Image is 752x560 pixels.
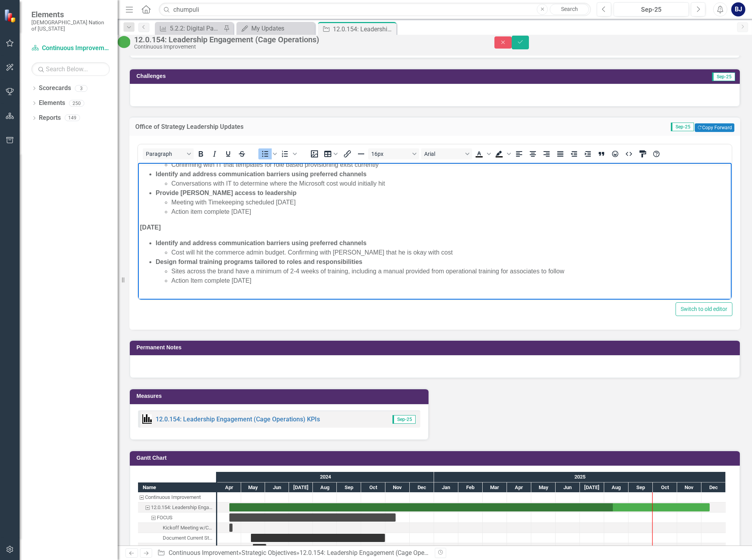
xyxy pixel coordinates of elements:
button: Emojis [609,148,622,159]
img: CI Action Plan Approved/In Progress [118,36,130,48]
button: Sep-25 [614,2,689,16]
div: Jun [556,482,580,493]
div: Document Current State [138,533,216,543]
iframe: Rich Text Area [138,163,732,300]
div: Task: Start date: 2024-04-16 End date: 2025-12-11 [229,503,710,511]
div: 12.0.154: Leadership Engagement (Cage Operations) [300,549,446,556]
div: Task: Start date: 2024-04-16 End date: 2024-11-13 [138,513,216,523]
div: Sep [337,482,361,493]
button: HTML Editor [622,148,636,159]
div: 3 [75,85,87,92]
a: Elements [39,99,65,108]
h3: Measures [136,393,425,399]
span: Sep-25 [671,123,694,131]
div: Sep-25 [616,5,686,14]
input: Search Below... [31,62,110,76]
div: Background color Black [492,148,512,159]
div: Document Current State [163,533,214,543]
li: Action Item complete [DATE] [33,113,592,123]
div: Dec [410,482,434,493]
input: Search ClearPoint... [159,3,591,16]
button: Switch to old editor [676,302,732,316]
button: Align left [512,148,526,159]
strong: Identify and address communication barriers using preferred channels [18,8,229,14]
div: Feb [458,482,483,493]
div: 12.0.154: Leadership Engagement (Cage Operations) [333,24,394,34]
div: Task: Start date: 2024-04-16 End date: 2024-04-16 [138,523,216,533]
button: Font size 16px [368,148,419,159]
h3: Gantt Chart [136,455,736,461]
div: Task: Start date: 2024-04-16 End date: 2025-12-11 [138,502,216,513]
span: Sep-25 [392,415,416,424]
span: Sep-25 [712,72,735,81]
div: 2024 [217,472,434,482]
div: Continuous Improvement [145,492,201,502]
div: Oct [653,482,677,493]
div: Sep [628,482,653,493]
strong: Design formal training programs tailored to roles and responsibilities [18,96,224,102]
a: Reports [39,114,61,123]
button: Insert/edit link [341,148,354,159]
strong: Provide [PERSON_NAME] access to leadership [18,27,158,33]
div: FOCUS [157,513,173,523]
small: [DEMOGRAPHIC_DATA] Nation of [US_STATE] [31,19,110,32]
button: Copy Forward [695,123,734,132]
li: Action item complete [DATE] [33,44,592,54]
div: Jun [265,482,289,493]
div: Continuous Improvement [138,492,216,502]
div: 2025 [434,472,726,482]
li: Meeting with Timekeeping scheduled [DATE] [33,35,592,44]
div: 5.2.2: Digital Payments KPIs [170,23,222,33]
div: 12.0.154: Leadership Engagement (Cage Operations) [138,502,216,513]
a: 12.0.154: Leadership Engagement (Cage Operations) KPIs [156,415,320,423]
a: Search [550,4,589,15]
div: Dec [701,482,726,493]
button: Font Arial [421,148,472,159]
button: Justify [554,148,567,159]
div: 250 [69,100,84,107]
div: My Updates [251,23,313,33]
div: Apr [217,482,241,493]
span: Elements [31,10,110,19]
span: Arial [424,151,463,157]
h3: Challenges [136,73,467,79]
div: 149 [65,115,80,121]
span: Paragraph [146,151,184,157]
a: Continuous Improvement [169,549,238,556]
strong: Identify and address communication barriers using preferred channels [18,77,229,83]
li: Sites across the brand have a minimum of 2-4 weeks of training, including a manual provided from ... [33,104,592,113]
button: Horizontal line [354,148,368,159]
div: » » [157,549,429,558]
button: BJ [731,2,745,16]
a: Strategic Objectives [242,549,296,556]
div: May [531,482,556,493]
div: Numbered list [278,148,298,159]
li: Conversations with IT to determine where the Microsoft cost would initially hit [33,16,592,25]
li: Cost will hit the commerce admin budget. Confirming with [PERSON_NAME] that he is okay with cost [33,85,592,94]
button: Decrease indent [567,148,581,159]
img: ClearPoint Strategy [4,9,18,23]
div: Jul [289,482,313,493]
div: Task: Start date: 2024-05-13 End date: 2024-10-31 [138,533,216,543]
div: Mar [483,482,507,493]
a: Scorecards [39,84,71,93]
button: Table [322,148,340,159]
div: Aug [604,482,628,493]
a: Continuous Improvement [31,44,110,53]
h3: Permanent Notes [136,345,736,350]
div: Kickoff Meeting w/Commerce Leadership [163,523,214,533]
span: 16px [371,151,410,157]
div: Name [138,482,216,492]
div: Bullet list [258,148,278,159]
button: Align right [540,148,553,159]
div: Text color Black [472,148,492,159]
div: Root Cause Analysis [163,543,208,553]
div: Kickoff Meeting w/Commerce Leadership [138,523,216,533]
div: Jan [434,482,458,493]
button: Increase indent [581,148,594,159]
div: Nov [385,482,410,493]
div: Task: Start date: 2024-05-16 End date: 2024-06-02 [138,543,216,553]
button: Insert image [308,148,321,159]
img: Performance Management [142,414,152,424]
div: Task: Start date: 2024-04-16 End date: 2024-11-13 [229,513,396,522]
